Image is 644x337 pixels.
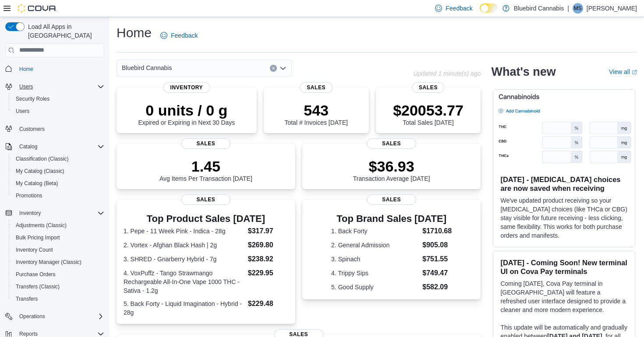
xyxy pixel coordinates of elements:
dd: $582.09 [422,282,452,292]
span: Transfers (Classic) [12,281,104,292]
button: Open list of options [280,65,287,72]
h3: Top Product Sales [DATE] [124,214,288,224]
span: Feedback [171,31,198,40]
dt: 5. Good Supply [331,283,419,291]
dd: $229.95 [248,268,288,278]
p: [PERSON_NAME] [587,3,637,14]
svg: External link [632,70,637,75]
dt: 1. Pepe - 11 Week Pink - Indica - 28g [124,227,244,235]
span: My Catalog (Beta) [12,178,104,189]
span: My Catalog (Classic) [16,168,64,175]
a: Transfers [12,294,41,304]
span: Bluebird Cannabis [122,63,172,73]
a: Inventory Count [12,245,57,255]
span: Customers [19,126,45,133]
a: Customers [16,124,48,134]
span: Security Roles [12,94,104,104]
button: Inventory Count [9,244,108,256]
span: Catalog [16,141,104,152]
a: View allExternal link [609,68,637,75]
span: Users [16,81,104,92]
button: Transfers [9,293,108,305]
p: Updated 1 minute(s) ago [413,70,481,77]
p: | [567,3,569,14]
span: Inventory Manager (Classic) [16,259,81,266]
span: Sales [300,82,333,93]
span: Classification (Classic) [16,155,69,162]
button: Adjustments (Classic) [9,219,108,232]
button: Inventory [16,208,44,218]
span: Load All Apps in [GEOGRAPHIC_DATA] [25,22,104,40]
span: Home [19,66,33,73]
p: 0 units / 0 g [138,102,235,119]
dt: 3. Spinach [331,255,419,263]
a: Feedback [157,27,201,44]
dt: 4. VoxPuffz - Tango Strawmango Rechargeable All-In-One Vape 1000 THC - Sativa - 1.2g [124,269,244,295]
h3: [DATE] - Coming Soon! New terminal UI on Cova Pay terminals [500,258,628,276]
span: Feedback [446,4,472,13]
span: MS [574,3,582,14]
button: Users [16,81,36,92]
span: My Catalog (Classic) [12,166,104,176]
button: Promotions [9,190,108,202]
p: 1.45 [159,158,252,175]
span: Sales [367,194,416,205]
dd: $749.47 [422,268,452,278]
span: Operations [19,313,45,320]
dt: 2. Vortex - Afghan Black Hash | 2g [124,241,244,249]
h3: Top Brand Sales [DATE] [331,214,452,224]
dt: 5. Back Forty - Liquid Imagination - Hybrid - 28g [124,299,244,317]
button: Purchase Orders [9,268,108,281]
p: Coming [DATE], Cova Pay terminal in [GEOGRAPHIC_DATA] will feature a refreshed user interface des... [500,279,628,314]
span: Classification (Classic) [12,154,104,164]
a: Promotions [12,190,46,201]
img: Cova [18,4,57,13]
span: Inventory [163,82,210,93]
span: Promotions [16,192,42,199]
span: Inventory Count [16,246,53,253]
span: Transfers (Classic) [16,283,60,290]
div: Total Sales [DATE] [393,102,464,126]
button: Operations [2,310,108,323]
dd: $1710.68 [422,226,452,236]
div: Expired or Expiring in Next 30 Days [138,102,235,126]
span: Sales [181,194,230,205]
dt: 2. General Admission [331,241,419,249]
dd: $238.92 [248,254,288,264]
button: Users [2,81,108,93]
a: Home [16,64,37,74]
button: Operations [16,311,49,322]
span: Inventory [19,210,41,217]
button: Catalog [2,140,108,153]
a: Adjustments (Classic) [12,220,70,231]
button: Security Roles [9,93,108,105]
p: $36.93 [353,158,430,175]
span: Users [12,106,104,116]
span: Promotions [12,190,104,201]
span: Operations [16,311,104,322]
button: Bulk Pricing Import [9,232,108,244]
button: Catalog [16,141,41,152]
a: My Catalog (Classic) [12,166,68,176]
span: Inventory [16,208,104,218]
button: Transfers (Classic) [9,281,108,293]
button: Customers [2,123,108,135]
button: Users [9,105,108,117]
span: Transfers [12,294,104,304]
dt: 4. Trippy Sips [331,269,419,277]
button: My Catalog (Beta) [9,177,108,190]
dd: $751.55 [422,254,452,264]
span: Sales [412,82,445,93]
dd: $229.48 [248,298,288,309]
span: Catalog [19,143,37,150]
h1: Home [117,24,152,42]
a: Inventory Manager (Classic) [12,257,85,267]
div: Total # Invoices [DATE] [284,102,347,126]
button: Inventory Manager (Classic) [9,256,108,268]
a: Purchase Orders [12,269,59,280]
dd: $269.80 [248,240,288,250]
span: Inventory Manager (Classic) [12,257,104,267]
button: Home [2,63,108,75]
a: Classification (Classic) [12,154,72,164]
